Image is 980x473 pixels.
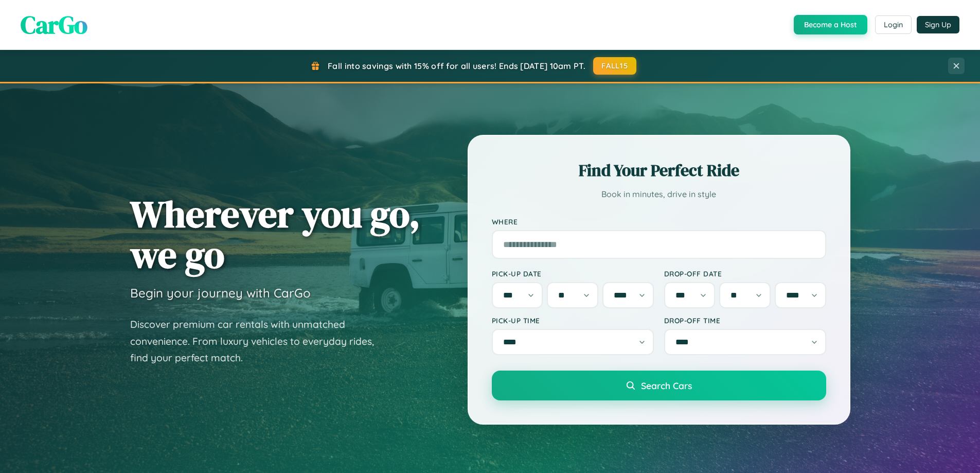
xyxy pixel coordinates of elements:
span: CarGo [21,8,87,42]
button: FALL15 [593,57,636,75]
label: Pick-up Date [492,269,654,278]
span: Fall into savings with 15% off for all users! Ends [DATE] 10am PT. [328,61,585,71]
button: Sign Up [917,16,959,33]
h3: Begin your journey with CarGo [130,285,311,301]
label: Drop-off Time [664,316,826,325]
button: Become a Host [794,15,867,34]
span: Search Cars [641,380,692,391]
button: Search Cars [492,371,826,400]
label: Pick-up Time [492,316,654,325]
h2: Find Your Perfect Ride [492,159,826,182]
label: Drop-off Date [664,269,826,278]
p: Discover premium car rentals with unmatched convenience. From luxury vehicles to everyday rides, ... [130,316,387,366]
h1: Wherever you go, we go [130,194,420,275]
p: Book in minutes, drive in style [492,187,826,202]
button: Login [875,15,912,34]
label: Where [492,217,826,226]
